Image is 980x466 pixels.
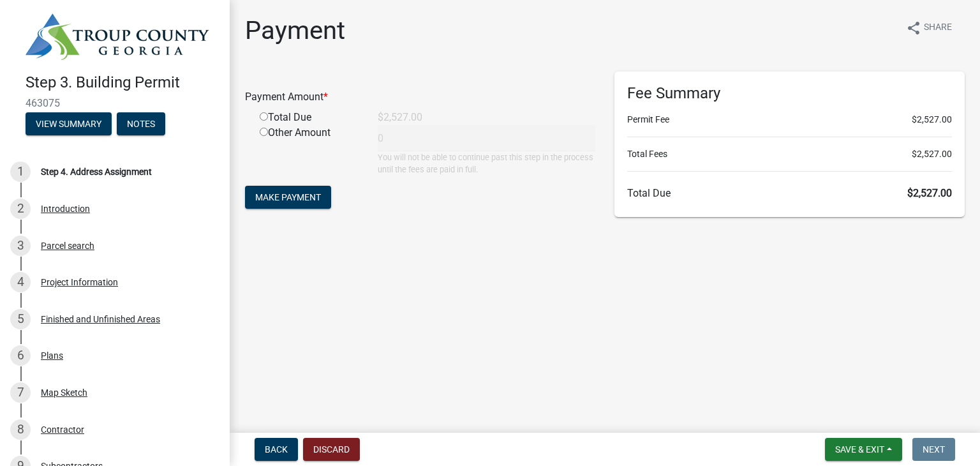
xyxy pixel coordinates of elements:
[41,315,160,324] div: Finished and Unfinished Areas
[245,15,345,46] h1: Payment
[41,278,118,287] div: Project Information
[255,438,298,461] button: Back
[627,113,952,126] li: Permit Fee
[923,444,945,455] span: Next
[912,113,952,126] span: $2,527.00
[26,73,219,92] h4: Step 3. Building Permit
[117,112,165,135] button: Notes
[235,89,605,105] div: Payment Amount
[41,204,90,213] div: Introduction
[10,272,31,292] div: 4
[10,162,31,182] div: 1
[627,147,952,161] li: Total Fees
[250,110,368,125] div: Total Due
[825,438,902,461] button: Save & Exit
[10,419,31,440] div: 8
[10,236,31,256] div: 3
[10,345,31,366] div: 6
[41,167,152,176] div: Step 4. Address Assignment
[906,20,921,36] i: share
[924,20,952,36] span: Share
[41,241,94,250] div: Parcel search
[250,125,368,176] div: Other Amount
[26,13,209,60] img: Troup County, Georgia
[303,438,360,461] button: Discard
[26,112,112,135] button: View Summary
[10,199,31,219] div: 2
[896,15,962,40] button: shareShare
[41,425,84,434] div: Contractor
[255,192,321,202] span: Make Payment
[10,309,31,329] div: 5
[912,147,952,161] span: $2,527.00
[26,97,204,109] span: 463075
[245,186,331,209] button: Make Payment
[41,351,63,360] div: Plans
[41,388,87,397] div: Map Sketch
[26,119,112,130] wm-modal-confirm: Summary
[117,119,165,130] wm-modal-confirm: Notes
[627,84,952,103] h6: Fee Summary
[265,444,288,455] span: Back
[627,187,952,199] h6: Total Due
[912,438,955,461] button: Next
[10,382,31,403] div: 7
[835,444,884,455] span: Save & Exit
[907,187,952,199] span: $2,527.00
